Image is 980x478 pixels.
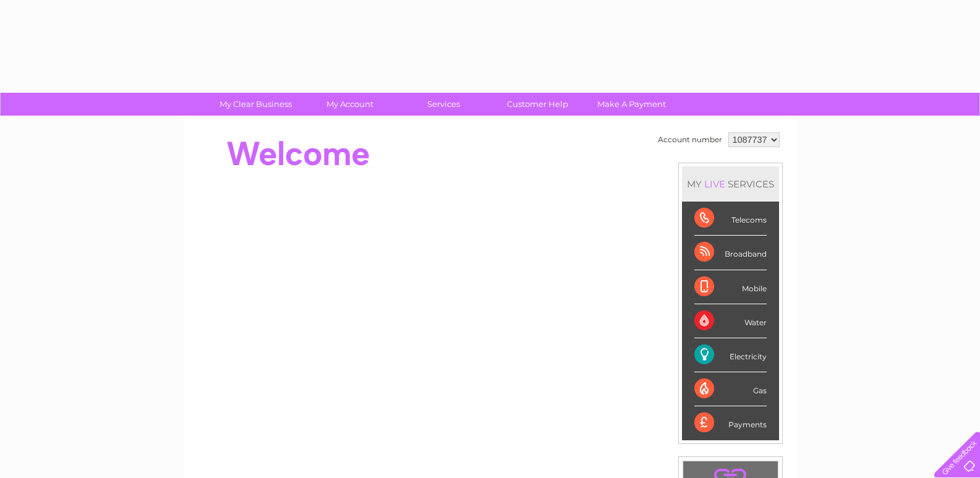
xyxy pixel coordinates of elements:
a: Make A Payment [581,93,683,116]
div: LIVE [702,178,728,190]
div: Gas [694,372,767,406]
div: Electricity [694,338,767,372]
div: Water [694,304,767,338]
div: Payments [694,406,767,440]
div: Telecoms [694,202,767,236]
a: Services [393,93,495,116]
a: Customer Help [487,93,589,116]
div: Mobile [694,270,767,304]
td: Account number [655,129,725,150]
div: Broadband [694,236,767,270]
a: My Clear Business [205,93,307,116]
div: MY SERVICES [682,166,779,202]
a: My Account [299,93,401,116]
